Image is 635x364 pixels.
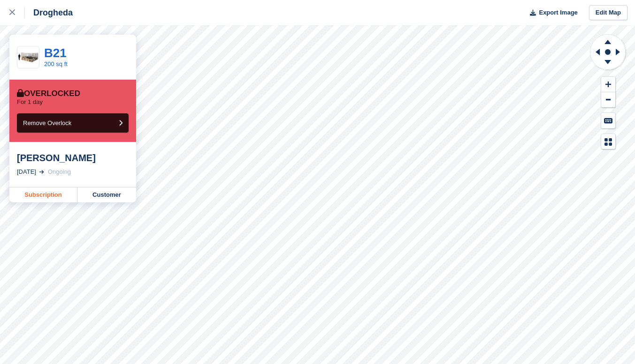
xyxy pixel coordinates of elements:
img: 200-sqft-unit%20(4).jpg [17,49,39,66]
a: B21 [44,46,67,60]
img: arrow-right-light-icn-cde0832a797a2874e46488d9cf13f60e5c3a73dbe684e267c42b8395dfbc2abf.svg [39,170,44,174]
a: Subscription [9,187,77,202]
a: 200 sq ft [44,60,68,67]
div: Ongoing [48,167,71,177]
div: Drogheda [25,7,73,18]
button: Map Legend [601,134,615,149]
div: Overlocked [17,89,80,98]
button: Export Image [524,5,578,21]
div: [DATE] [17,167,36,177]
button: Keyboard Shortcuts [601,113,615,128]
span: Export Image [539,8,577,17]
button: Zoom Out [601,92,615,108]
div: [PERSON_NAME] [17,152,129,163]
a: Customer [77,187,136,202]
span: Remove Overlock [23,119,71,126]
button: Zoom In [601,77,615,92]
button: Remove Overlock [17,113,129,133]
a: Edit Map [589,5,627,21]
p: For 1 day [17,98,43,106]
